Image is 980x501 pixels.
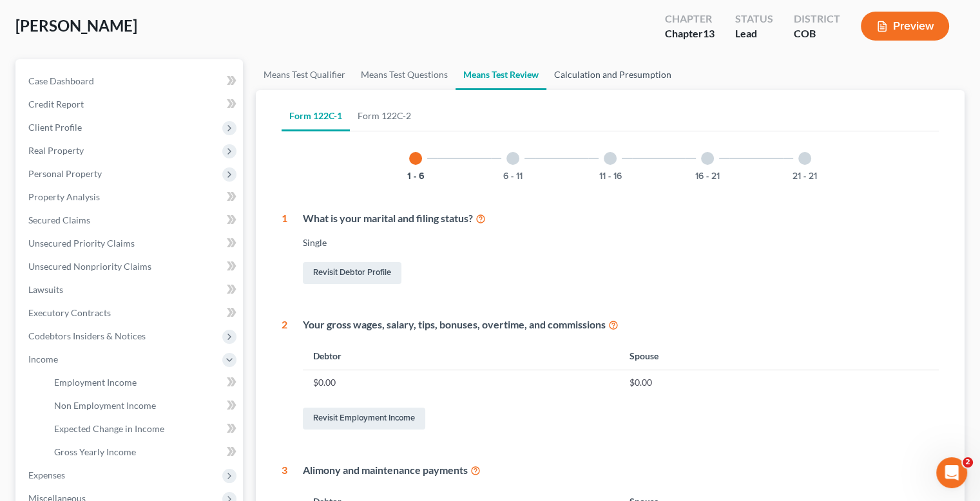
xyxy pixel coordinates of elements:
span: Gross Yearly Income [54,446,136,457]
button: 21 - 21 [793,172,817,181]
span: Lawsuits [28,284,63,295]
span: Property Analysis [28,191,100,202]
a: Gross Yearly Income [44,440,243,464]
span: Expected Change in Income [54,423,164,434]
button: 16 - 21 [695,172,720,181]
div: Your gross wages, salary, tips, bonuses, overtime, and commissions [303,317,939,332]
span: Real Property [28,145,84,156]
a: Lawsuits [18,278,243,301]
div: Status [735,12,773,26]
span: 2 [963,457,973,468]
div: What is your marital and filing status? [303,211,939,226]
span: Non Employment Income [54,400,156,411]
button: Preview [861,12,949,41]
span: Expenses [28,469,65,480]
span: Codebtors Insiders & Notices [28,330,146,341]
a: Employment Income [44,371,243,394]
div: Chapter [665,12,715,26]
td: $0.00 [619,370,939,395]
td: $0.00 [303,370,619,395]
a: Revisit Employment Income [303,408,425,430]
a: Calculation and Presumption [546,59,679,90]
span: Personal Property [28,168,102,179]
span: Secured Claims [28,214,90,225]
span: Case Dashboard [28,75,94,86]
div: Lead [735,26,773,41]
div: COB [794,26,840,41]
span: [PERSON_NAME] [15,16,137,35]
span: 13 [703,27,715,39]
div: Chapter [665,26,715,41]
th: Spouse [619,342,939,370]
span: Unsecured Priority Claims [28,238,135,249]
a: Form 122C-1 [282,100,350,131]
a: Case Dashboard [18,70,243,93]
div: 1 [282,211,287,287]
span: Unsecured Nonpriority Claims [28,261,151,272]
a: Secured Claims [18,209,243,232]
div: 2 [282,317,287,432]
div: Alimony and maintenance payments [303,463,939,478]
span: Client Profile [28,122,82,133]
span: Executory Contracts [28,307,111,318]
button: 11 - 16 [599,172,622,181]
button: 6 - 11 [503,172,523,181]
span: Income [28,354,58,364]
a: Means Test Qualifier [256,59,353,90]
a: Property Analysis [18,185,243,209]
div: District [794,12,840,26]
button: 1 - 6 [407,172,425,181]
a: Means Test Review [456,59,546,90]
a: Expected Change in Income [44,417,243,440]
a: Executory Contracts [18,301,243,325]
span: Employment Income [54,377,137,388]
a: Means Test Questions [353,59,456,90]
div: Single [303,236,939,249]
a: Non Employment Income [44,394,243,417]
a: Credit Report [18,93,243,116]
a: Form 122C-2 [350,100,419,131]
a: Unsecured Priority Claims [18,232,243,255]
iframe: Intercom live chat [936,457,967,488]
a: Unsecured Nonpriority Claims [18,255,243,278]
span: Credit Report [28,99,84,109]
th: Debtor [303,342,619,370]
a: Revisit Debtor Profile [303,262,401,284]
